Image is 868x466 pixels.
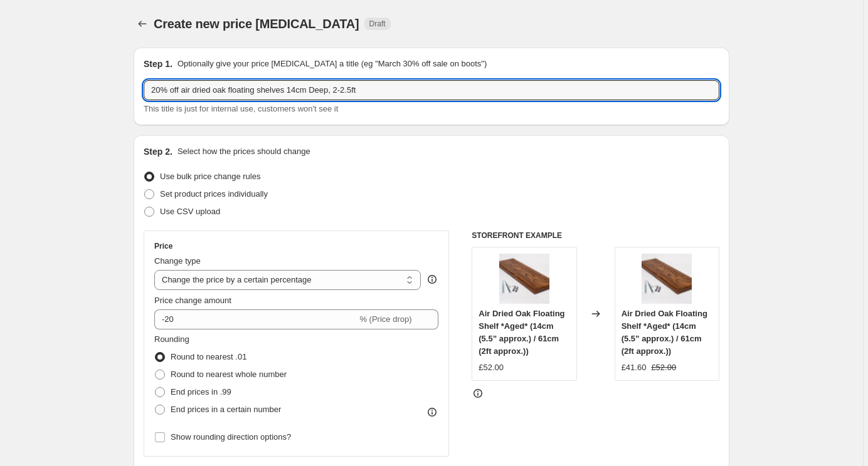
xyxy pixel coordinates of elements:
span: Create new price [MEDICAL_DATA] [154,17,359,31]
span: % (Price drop) [359,314,411,324]
h2: Step 2. [144,145,172,158]
p: Select how the prices should change [177,145,310,158]
div: help [426,273,438,286]
span: End prices in a certain number [171,405,281,414]
input: -15 [154,309,357,329]
div: £41.60 [622,361,647,374]
span: Rounding [154,334,189,344]
h3: Price [154,241,172,251]
span: Air Dried Oak Floating Shelf *Aged* (14cm (5.5” approx.) / 61cm (2ft approx.)) [479,309,564,356]
input: 30% off holiday sale [144,80,719,100]
span: Draft [369,19,386,29]
span: Air Dried Oak Floating Shelf *Aged* (14cm (5.5” approx.) / 61cm (2ft approx.)) [622,309,707,356]
img: PA060072_80x.jpg [642,254,692,304]
img: PA060072_80x.jpg [499,254,549,304]
p: Optionally give your price [MEDICAL_DATA] a title (eg "March 30% off sale on boots") [177,58,487,70]
span: Round to nearest .01 [171,352,246,361]
span: Change type [154,256,201,266]
span: End prices in .99 [171,387,231,396]
button: Price change jobs [134,15,151,33]
span: Set product prices individually [160,189,268,199]
span: Use bulk price change rules [160,172,260,181]
strike: £52.00 [651,361,676,374]
h2: Step 1. [144,58,172,70]
span: This title is just for internal use, customers won't see it [144,104,338,113]
span: Price change amount [154,296,231,305]
span: Round to nearest whole number [171,370,287,379]
span: Use CSV upload [160,207,220,216]
h6: STOREFRONT EXAMPLE [472,230,719,241]
span: Show rounding direction options? [171,432,291,442]
div: £52.00 [479,361,504,374]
